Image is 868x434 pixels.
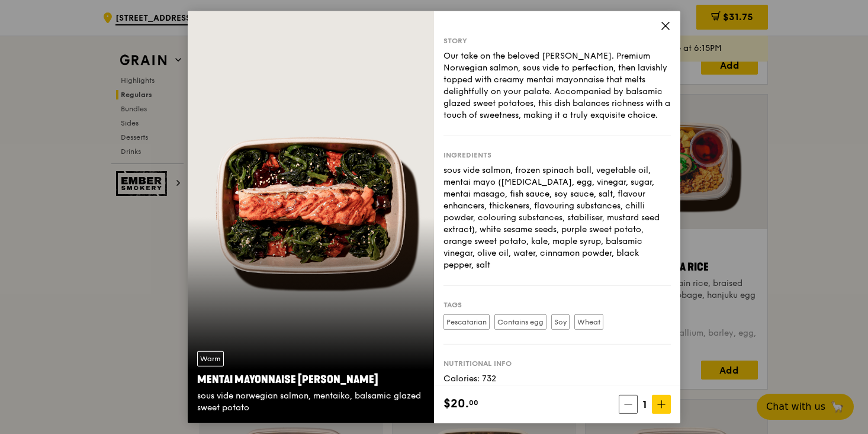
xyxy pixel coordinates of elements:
[197,390,425,414] div: sous vide norwegian salmon, mentaiko, balsamic glazed sweet potato
[443,50,671,121] div: Our take on the beloved [PERSON_NAME]. Premium Norwegian salmon, sous vide to perfection, then la...
[443,314,490,329] label: Pescatarian
[443,150,671,159] div: Ingredients
[443,164,671,271] div: sous vide salmon, frozen spinach ball, vegetable oil, mentai mayo ([MEDICAL_DATA], egg, vinegar, ...
[197,371,425,388] div: Mentai Mayonnaise [PERSON_NAME]
[469,398,478,407] span: 00
[574,314,603,329] label: Wheat
[494,314,546,329] label: Contains egg
[443,372,671,384] div: Calories: 732
[197,351,224,367] div: Warm
[443,358,671,368] div: Nutritional info
[443,36,671,45] div: Story
[443,395,469,413] span: $20.
[638,396,652,413] span: 1
[443,300,671,309] div: Tags
[551,314,570,329] label: Soy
